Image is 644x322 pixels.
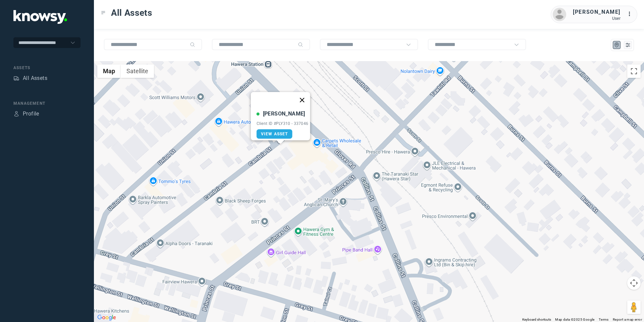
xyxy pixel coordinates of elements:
[625,42,631,48] div: List
[599,318,609,321] a: Terms (opens in new tab)
[111,7,152,19] span: All Assets
[257,121,309,126] div: Client ID #PLY310 - 337046
[13,75,19,81] div: Assets
[614,42,620,48] div: Map
[121,64,154,78] button: Show satellite imagery
[13,10,67,24] img: Application Logo
[257,129,292,139] a: View Asset
[627,276,641,290] button: Map camera controls
[261,132,288,136] span: View Asset
[13,111,19,117] div: Profile
[553,8,566,21] img: avatar.png
[573,8,621,16] div: [PERSON_NAME]
[555,318,594,321] span: Map data ©2025 Google
[97,64,121,78] button: Show street map
[13,100,80,106] div: Management
[13,65,80,71] div: Assets
[13,74,47,82] a: AssetsAll Assets
[298,42,303,47] div: Search
[294,92,310,108] button: Close
[96,313,118,322] img: Google
[522,317,551,322] button: Keyboard shortcuts
[23,74,47,82] div: All Assets
[628,11,634,16] tspan: ...
[101,10,106,15] div: Toggle Menu
[13,110,39,118] a: ProfileProfile
[613,318,642,321] a: Report a map error
[627,301,641,314] button: Drag Pegman onto the map to open Street View
[573,16,621,21] div: User
[263,110,305,118] div: [PERSON_NAME]
[190,42,195,47] div: Search
[627,10,635,19] div: :
[627,10,635,18] div: :
[96,313,118,322] a: Open this area in Google Maps (opens a new window)
[23,110,39,118] div: Profile
[627,64,641,78] button: Toggle fullscreen view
